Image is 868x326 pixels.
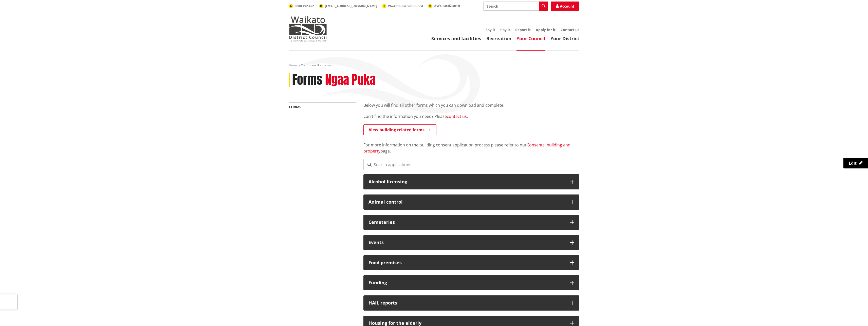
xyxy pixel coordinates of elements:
nav: breadcrumb [289,63,579,68]
span: 0800 492 452 [295,4,314,8]
a: Pay it [500,27,510,32]
a: [EMAIL_ADDRESS][DOMAIN_NAME] [319,4,377,8]
span: Edit [849,160,857,166]
h3: Housing for the elderly [368,321,565,326]
a: contact us [447,114,467,119]
span: Forms [322,63,331,67]
a: Forms [289,104,301,109]
a: Your District [550,35,579,41]
p: For more information on the building consent application process please refer to our page. [363,136,579,154]
input: Search input [483,2,548,11]
img: Waikato District Council - Te Kaunihera aa Takiwaa o Waikato [289,16,327,41]
h3: Funding [368,280,565,285]
span: [EMAIL_ADDRESS][DOMAIN_NAME] [325,4,377,8]
a: 0800 492 452 [289,4,314,8]
h2: Ngaa Puka [325,73,376,87]
a: View building related forms [363,124,436,135]
h3: Food premises [368,260,565,265]
a: Edit [843,158,868,168]
span: @WaikatoDistrict [434,4,460,8]
input: Search applications [363,159,579,170]
h3: Animal control [368,200,565,205]
span: WaikatoDistrictCouncil [388,4,423,8]
a: Apply for it [536,27,556,32]
a: Say it [486,27,495,32]
a: Your Council [516,35,545,41]
a: Account [551,2,579,11]
a: Consents, building and property [363,142,570,154]
h3: Events [368,240,565,245]
a: WaikatoDistrictCouncil [382,4,423,8]
h3: HAIL reports [368,300,565,306]
h1: Forms [292,73,322,87]
p: Can't find the information you need? Please . [363,113,579,119]
a: Your Council [301,63,319,67]
a: Contact us [561,27,579,32]
a: Services and facilities [431,35,481,41]
a: Home [289,63,298,67]
a: Recreation [486,35,511,41]
h3: Alcohol licensing [368,179,565,184]
a: @WaikatoDistrict [428,4,460,8]
a: Report it [515,27,531,32]
h3: Cemeteries [368,220,565,225]
p: Below you will find all other forms which you can download and complete. [363,102,579,108]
